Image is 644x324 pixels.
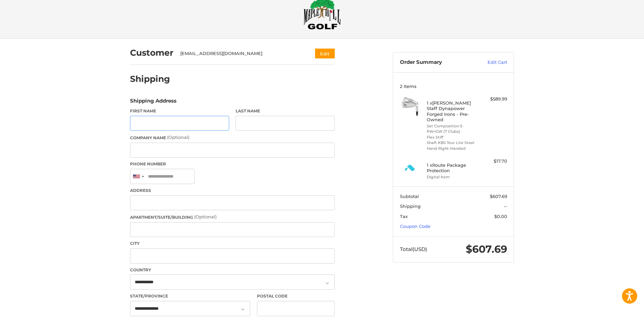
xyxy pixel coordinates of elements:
[257,293,335,299] label: Postal Code
[427,174,479,180] li: Digital Item
[400,84,507,89] h3: 2 Items
[130,134,335,141] label: Company Name
[427,162,479,174] h4: 1 x Route Package Protection
[130,187,335,194] label: Address
[236,108,335,114] label: Last Name
[167,134,189,140] small: (Optional)
[427,100,479,122] h4: 1 x [PERSON_NAME] Staff Dynapower Forged Irons - Pre-Owned
[315,49,335,58] button: Edit
[480,158,507,165] div: $17.70
[494,214,507,219] span: $0.00
[130,240,335,247] label: City
[400,223,430,229] a: Coupon Code
[130,293,250,299] label: State/Province
[180,50,302,57] div: [EMAIL_ADDRESS][DOMAIN_NAME]
[473,59,507,66] a: Edit Cart
[427,146,479,151] li: Hand Right-Handed
[400,203,421,209] span: Shipping
[466,243,507,255] span: $607.69
[400,246,427,252] span: Total (USD)
[400,194,419,199] span: Subtotal
[130,267,335,273] label: Country
[400,214,408,219] span: Tax
[130,161,335,167] label: Phone Number
[130,169,146,184] div: United States: +1
[504,203,507,209] span: --
[400,59,473,66] h3: Order Summary
[130,97,177,108] legend: Shipping Address
[130,108,229,114] label: First Name
[427,140,479,146] li: Shaft KBS Tour Lite Steel
[427,134,479,140] li: Flex Stiff
[490,194,507,199] span: $607.69
[130,214,335,220] label: Apartment/Suite/Building
[427,123,479,134] li: Set Composition 5-PW+GW (7 Clubs)
[130,48,173,58] h2: Customer
[130,74,170,84] h2: Shipping
[194,214,217,219] small: (Optional)
[480,96,507,103] div: $589.99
